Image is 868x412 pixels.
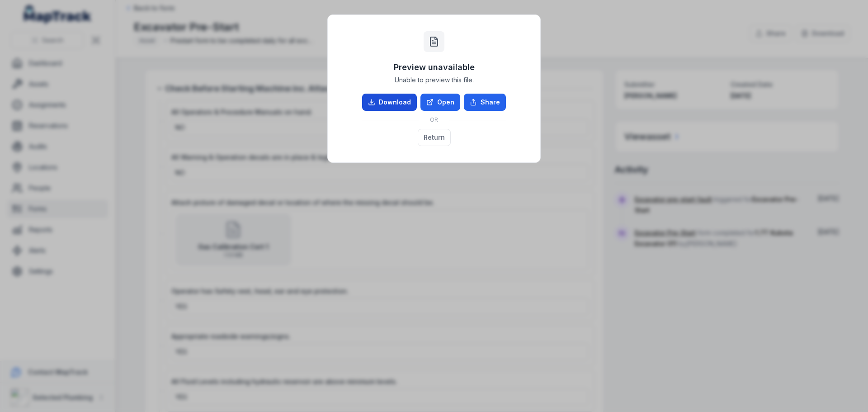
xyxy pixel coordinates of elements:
div: OR [362,111,506,129]
h3: Preview unavailable [394,61,475,74]
span: Unable to preview this file. [395,76,474,85]
a: Open [420,94,460,111]
button: Share [464,94,506,111]
a: Download [362,94,417,111]
button: Return [418,129,451,146]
